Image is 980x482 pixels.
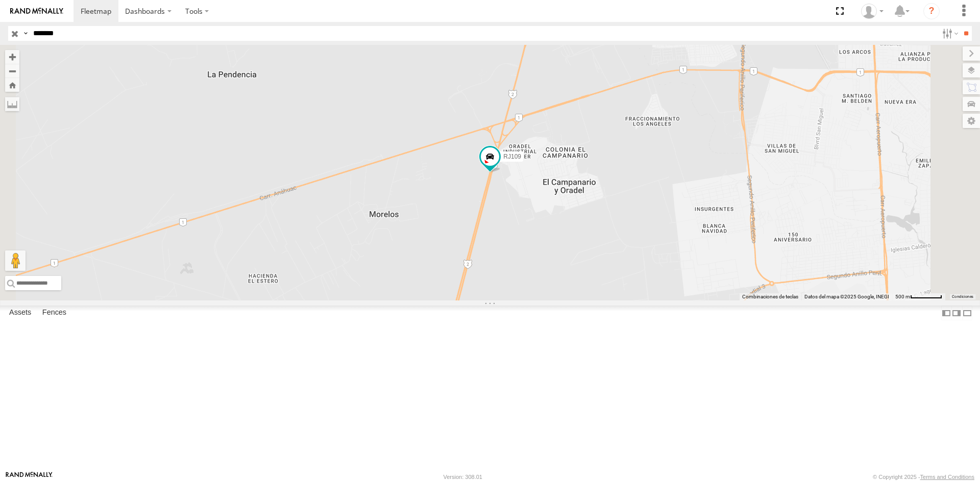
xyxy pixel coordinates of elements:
button: Escala del mapa: 500 m por 59 píxeles [892,293,945,300]
a: Terms and Conditions [920,474,974,480]
a: Visit our Website [6,472,53,482]
button: Zoom out [5,64,19,78]
label: Dock Summary Table to the Left [941,306,951,320]
label: Map Settings [963,114,980,128]
span: 500 m [895,294,910,299]
label: Search Query [21,26,30,41]
div: Sebastian Velez [857,4,887,19]
button: Arrastra el hombrecito naranja al mapa para abrir Street View [5,250,26,271]
button: Combinaciones de teclas [742,293,798,300]
label: Measure [5,97,19,111]
label: Dock Summary Table to the Right [951,306,962,320]
div: © Copyright 2025 - [873,474,974,480]
label: Fences [37,306,71,320]
label: Search Filter Options [938,26,960,41]
img: rand-logo.svg [10,8,63,15]
span: Datos del mapa ©2025 Google, INEGI [804,294,889,299]
label: Hide Summary Table [962,306,972,320]
a: Condiciones (se abre en una nueva pestaña) [952,295,973,299]
i: ? [923,3,940,19]
button: Zoom in [5,50,19,64]
label: Assets [4,306,36,320]
div: Version: 308.01 [444,474,482,480]
span: RJ109 [503,153,521,160]
button: Zoom Home [5,78,19,92]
